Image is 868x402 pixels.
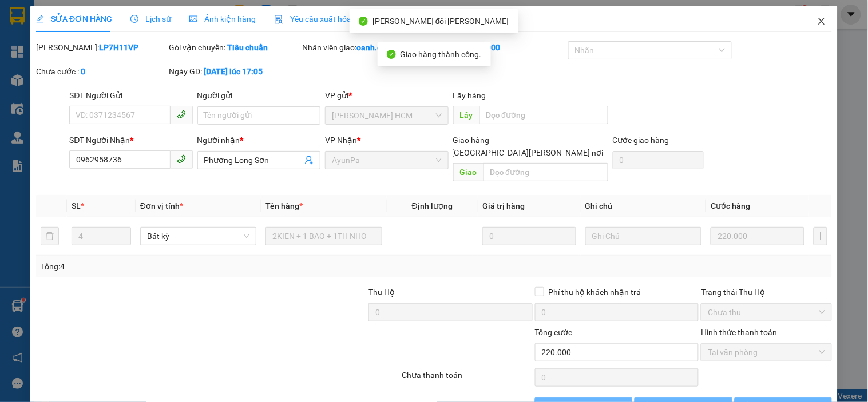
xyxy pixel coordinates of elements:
[701,286,831,298] div: Trạng thái Thu Hộ
[265,227,382,245] input: VD: Bàn, Ghế
[453,136,490,145] span: Giao hàng
[483,163,608,181] input: Dọc đường
[274,15,283,24] img: icon
[204,67,263,76] b: [DATE] lúc 17:05
[325,136,357,145] span: VP Nhận
[711,201,750,210] span: Cước hàng
[401,50,482,59] span: Giao hàng thành công.
[177,110,186,119] span: phone
[482,201,525,210] span: Giá trị hàng
[708,344,825,361] span: Tại văn phòng
[169,41,300,54] div: Gói vận chuyển:
[332,152,441,169] span: AyunPa
[359,17,368,26] span: check-circle
[613,151,704,169] input: Cước giao hàng
[453,91,486,100] span: Lấy hàng
[356,43,397,52] b: oanh.cohai
[325,89,448,102] div: VP gửi
[197,134,320,146] div: Người nhận
[41,227,59,245] button: delete
[228,43,268,52] b: Tiêu chuẩn
[401,369,533,389] div: Chưa thanh toán
[265,201,303,210] span: Tên hàng
[81,67,85,76] b: 0
[814,227,827,245] button: plus
[535,328,573,337] span: Tổng cước
[102,31,144,39] span: [DATE] 12:57
[29,8,77,25] b: Cô Hai
[304,156,314,165] span: user-add
[447,146,608,159] span: [GEOGRAPHIC_DATA][PERSON_NAME] nơi
[72,201,81,210] span: SL
[806,6,838,38] button: Close
[69,134,192,146] div: SĐT Người Nhận
[817,17,826,26] span: close
[302,41,433,54] div: Nhân viên giao:
[36,15,44,23] span: edit
[169,65,300,78] div: Ngày GD:
[102,43,229,57] span: Gửi: 96HV 0343812658
[130,14,171,23] span: Lịch sử
[274,14,395,23] span: Yêu cầu xuất hóa đơn điện tử
[41,260,336,273] div: Tổng: 4
[708,304,825,321] span: Chưa thu
[453,163,483,181] span: Giao
[479,106,608,124] input: Dọc đường
[99,43,138,52] b: LP7H11VP
[177,154,186,164] span: phone
[544,286,646,298] span: Phí thu hộ khách nhận trả
[332,107,441,124] span: Trần Phú HCM
[102,62,143,76] span: AyunPa
[701,328,777,337] label: Hình thức thanh toán
[412,201,453,210] span: Định lượng
[197,89,320,102] div: Người gửi
[130,15,138,23] span: clock-circle
[368,288,395,297] span: Thu Hộ
[36,65,167,78] div: Chưa cước :
[140,201,183,210] span: Đơn vị tính
[36,14,112,23] span: SỬA ĐƠN HÀNG
[387,50,396,59] span: check-circle
[5,35,62,53] h2: B3PIYFA1
[147,228,249,245] span: Bất kỳ
[435,41,565,54] div: Cước rồi :
[69,89,192,102] div: SĐT Người Gửi
[711,227,804,245] input: 0
[189,15,197,23] span: picture
[102,79,159,99] span: 1XE SỐ
[189,14,256,23] span: Ảnh kiện hàng
[581,195,706,217] th: Ghi chú
[482,227,576,245] input: 0
[585,227,701,245] input: Ghi Chú
[372,17,509,26] span: [PERSON_NAME] đổi [PERSON_NAME]
[36,41,167,54] div: [PERSON_NAME]:
[453,106,479,124] span: Lấy
[613,136,669,145] label: Cước giao hàng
